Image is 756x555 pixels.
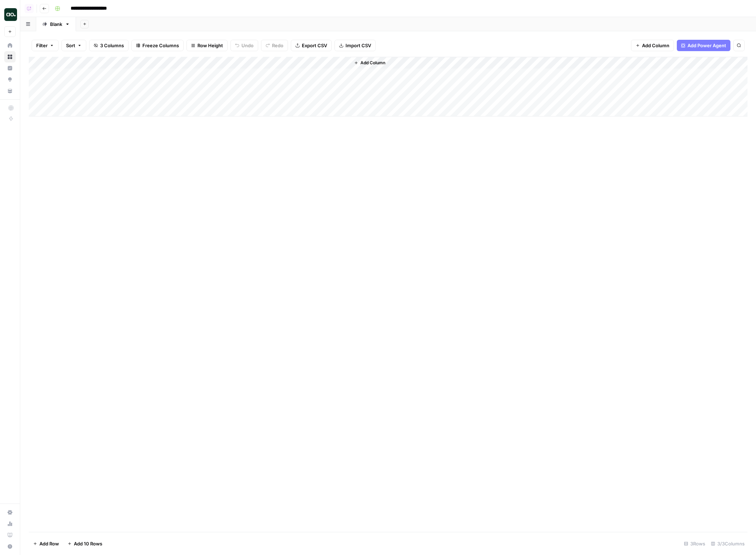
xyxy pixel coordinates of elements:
button: Filter [32,40,59,51]
button: Add Power Agent [677,40,730,51]
img: [AutoSave] AirOps Logo [4,8,17,21]
a: Usage [4,518,16,529]
button: Row Height [186,40,228,51]
span: Add Column [360,60,385,66]
button: Import CSV [335,40,376,51]
a: Home [4,40,16,51]
button: Export CSV [291,40,332,51]
a: Insights [4,62,16,74]
button: 3 Columns [89,40,129,51]
span: Filter [36,42,48,49]
button: Help + Support [4,541,16,552]
span: Add Column [642,42,669,49]
a: Blank [36,17,76,31]
button: Add Row [29,538,63,549]
div: 3 Rows [681,538,708,549]
span: Sort [66,42,75,49]
div: 3/3 Columns [708,538,747,549]
button: Add Column [631,40,674,51]
span: Redo [272,42,283,49]
span: Undo [241,42,254,49]
button: Add Column [351,58,388,67]
button: Freeze Columns [131,40,184,51]
a: Learning Hub [4,529,16,541]
span: 3 Columns [100,42,124,49]
span: Add Power Agent [687,42,726,49]
span: Import CSV [346,42,371,49]
span: Add 10 Rows [74,540,102,547]
a: Your Data [4,85,16,97]
button: Add 10 Rows [63,538,107,549]
span: Add Row [39,540,59,547]
a: Settings [4,507,16,518]
div: Blank [50,21,62,28]
a: Opportunities [4,74,16,85]
span: Export CSV [302,42,327,49]
button: Workspace: [AutoSave] AirOps [4,6,16,23]
button: Undo [230,40,258,51]
a: Browse [4,51,16,62]
span: Row Height [197,42,223,49]
button: Redo [261,40,288,51]
span: Freeze Columns [142,42,179,49]
button: Sort [61,40,86,51]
